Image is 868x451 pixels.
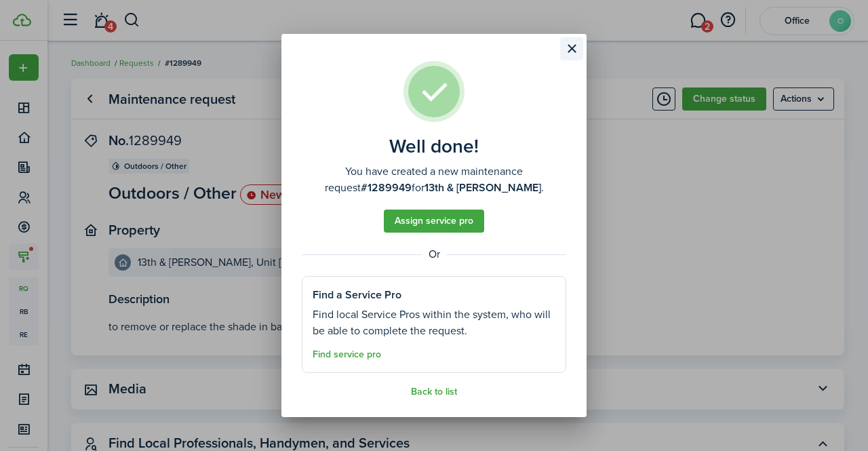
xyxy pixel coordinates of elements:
button: Assign service pro [384,210,484,233]
button: Close modal [560,37,583,60]
well-done-title: Well done! [389,136,479,157]
well-done-separator: Or [302,246,566,262]
a: Back to list [411,387,457,397]
well-done-section-title: Find a Service Pro [313,287,401,303]
b: 13th & [PERSON_NAME] [425,180,541,195]
b: #1289949 [361,180,412,195]
well-done-description: You have created a new maintenance request for . [302,163,566,196]
button: Find service pro [313,349,381,360]
well-done-section-description: Find local Service Pros within the system, who will be able to complete the request. [313,307,555,339]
